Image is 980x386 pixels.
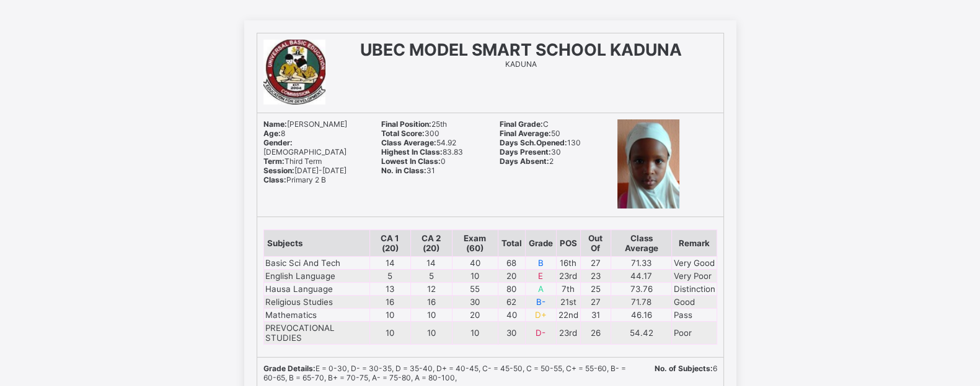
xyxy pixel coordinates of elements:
[263,138,293,147] b: Gender:
[410,296,452,309] td: 16
[263,322,369,345] td: PREVOCATIONAL STUDIES
[381,147,463,157] span: 83.83
[263,129,281,138] b: Age:
[498,270,525,283] td: 20
[263,40,325,105] img: umsskaduna.png
[500,129,551,138] b: Final Average:
[611,270,672,283] td: 44.17
[369,296,410,309] td: 16
[369,283,410,296] td: 13
[263,166,294,175] b: Session:
[505,59,537,69] span: KADUNA
[611,257,672,270] td: 71.33
[500,147,551,157] b: Days Present:
[263,364,316,373] b: Grade Details:
[263,166,347,175] span: [DATE]-[DATE]
[672,270,717,283] td: Very Poor
[500,119,549,129] span: C
[263,296,369,309] td: Religious Studies
[500,138,567,147] b: Days Sch.Opened:
[410,283,452,296] td: 12
[263,175,286,184] b: Class:
[672,230,717,257] th: Remark
[580,230,611,257] th: Out Of
[381,166,426,175] b: No. in Class:
[556,309,580,322] td: 22nd
[381,138,436,147] b: Class Average:
[580,309,611,322] td: 31
[580,283,611,296] td: 25
[263,283,369,296] td: Hausa Language
[498,230,525,257] th: Total
[498,257,525,270] td: 68
[525,296,556,309] td: B-
[452,309,498,322] td: 20
[263,119,287,129] b: Name:
[556,296,580,309] td: 21st
[452,230,498,257] th: Exam (60)
[263,138,347,157] span: [DEMOGRAPHIC_DATA]
[369,230,410,257] th: CA 1 (20)
[263,119,347,129] span: [PERSON_NAME]
[381,157,441,166] b: Lowest In Class:
[381,119,431,129] b: Final Position:
[500,129,560,138] span: 50
[452,296,498,309] td: 30
[525,270,556,283] td: E
[410,230,452,257] th: CA 2 (20)
[580,257,611,270] td: 27
[410,270,452,283] td: 5
[452,322,498,345] td: 10
[410,322,452,345] td: 10
[525,230,556,257] th: Grade
[556,283,580,296] td: 7th
[410,309,452,322] td: 10
[263,364,626,382] span: E = 0-30, D- = 30-35, D = 35-40, D+ = 40-45, C- = 45-50, C = 50-55, C+ = 55-60, B- = 60-65, B = 6...
[611,322,672,345] td: 54.42
[672,296,717,309] td: Good
[360,40,682,59] span: UBEC MODEL SMART SCHOOL KADUNA
[263,129,285,138] span: 8
[498,283,525,296] td: 80
[369,257,410,270] td: 14
[498,309,525,322] td: 40
[500,119,543,129] b: Final Grade:
[525,309,556,322] td: D+
[556,257,580,270] td: 16th
[500,138,581,147] span: 130
[263,309,369,322] td: Mathematics
[381,147,443,157] b: Highest In Class:
[500,157,549,166] b: Days Absent:
[263,270,369,283] td: English Language
[556,230,580,257] th: POS
[452,257,498,270] td: 40
[525,257,556,270] td: B
[369,270,410,283] td: 5
[500,147,561,157] span: 30
[611,309,672,322] td: 46.16
[381,138,456,147] span: 54.92
[381,129,425,138] b: Total Score:
[381,157,446,166] span: 0
[580,322,611,345] td: 26
[611,230,672,257] th: Class Average
[263,157,322,166] span: Third Term
[655,364,717,373] span: 6
[617,119,679,208] img: KD_MSS_23_2061.png
[498,322,525,345] td: 30
[381,119,447,129] span: 25th
[556,322,580,345] td: 23rd
[452,283,498,296] td: 55
[655,364,713,373] b: No. of Subjects:
[263,175,326,184] span: Primary 2 B
[525,283,556,296] td: A
[263,157,285,166] b: Term:
[263,230,369,257] th: Subjects
[611,283,672,296] td: 73.76
[369,309,410,322] td: 10
[611,296,672,309] td: 71.78
[369,322,410,345] td: 10
[556,270,580,283] td: 23rd
[672,309,717,322] td: Pass
[580,296,611,309] td: 27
